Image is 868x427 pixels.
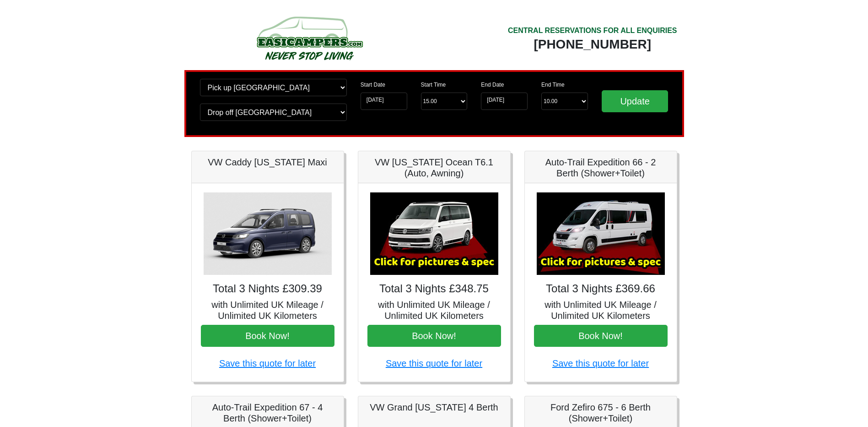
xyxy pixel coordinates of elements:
[508,25,677,36] div: CENTRAL RESERVATIONS FOR ALL ENQUIRIES
[534,325,668,347] button: Book Now!
[367,157,501,179] h5: VW [US_STATE] Ocean T6.1 (Auto, Awning)
[534,282,668,296] h4: Total 3 Nights £369.66
[481,81,504,89] label: End Date
[534,157,668,179] h5: Auto-Trail Expedition 66 - 2 Berth (Shower+Toilet)
[367,282,501,296] h4: Total 3 Nights £348.75
[204,192,332,275] img: VW Caddy California Maxi
[508,36,677,53] div: [PHONE_NUMBER]
[222,13,396,63] img: campers-checkout-logo.png
[201,157,334,168] h5: VW Caddy [US_STATE] Maxi
[421,81,446,89] label: Start Time
[201,402,334,424] h5: Auto-Trail Expedition 67 - 4 Berth (Shower+Toilet)
[602,90,669,112] input: Update
[201,282,334,296] h4: Total 3 Nights £309.39
[367,402,501,413] h5: VW Grand [US_STATE] 4 Berth
[201,299,334,321] h5: with Unlimited UK Mileage / Unlimited UK Kilometers
[361,93,407,110] input: Start Date
[386,358,482,368] a: Save this quote for later
[361,81,385,89] label: Start Date
[534,402,668,424] h5: Ford Zefiro 675 - 6 Berth (Shower+Toilet)
[367,325,501,347] button: Book Now!
[367,299,501,321] h5: with Unlimited UK Mileage / Unlimited UK Kilometers
[537,192,665,275] img: Auto-Trail Expedition 66 - 2 Berth (Shower+Toilet)
[481,93,528,110] input: Return Date
[370,192,498,275] img: VW California Ocean T6.1 (Auto, Awning)
[541,81,565,89] label: End Time
[219,358,316,368] a: Save this quote for later
[201,325,334,347] button: Book Now!
[552,358,649,368] a: Save this quote for later
[534,299,668,321] h5: with Unlimited UK Mileage / Unlimited UK Kilometers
